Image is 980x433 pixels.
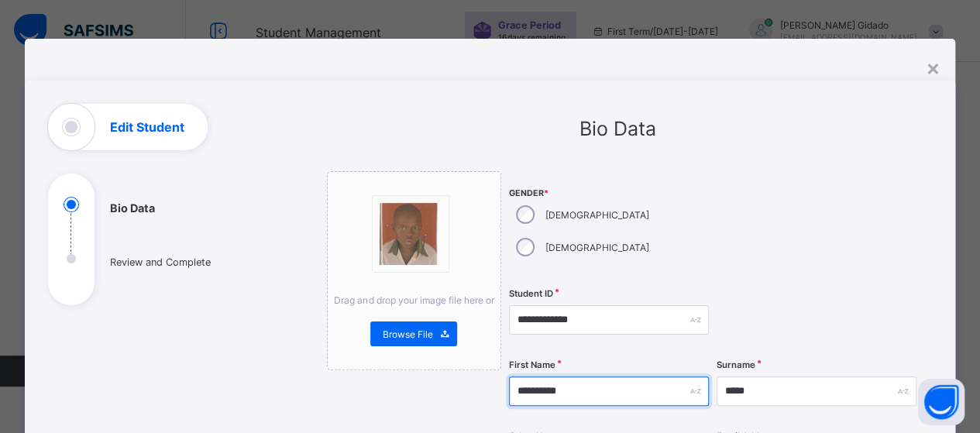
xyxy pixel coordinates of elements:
[327,171,502,370] div: bannerImageDrag and drop your image file here orBrowse File
[545,209,649,221] label: [DEMOGRAPHIC_DATA]
[334,294,493,306] span: Drag and drop your image file here or
[717,359,755,370] label: Surname
[380,203,437,265] img: bannerImage
[509,359,555,370] label: First Name
[509,288,553,299] label: Student ID
[925,54,940,81] div: ×
[545,242,649,253] label: [DEMOGRAPHIC_DATA]
[382,328,432,340] span: Browse File
[110,121,184,133] h1: Edit Student
[579,117,656,140] span: Bio Data
[509,188,709,198] span: Gender
[918,379,965,425] button: Open asap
